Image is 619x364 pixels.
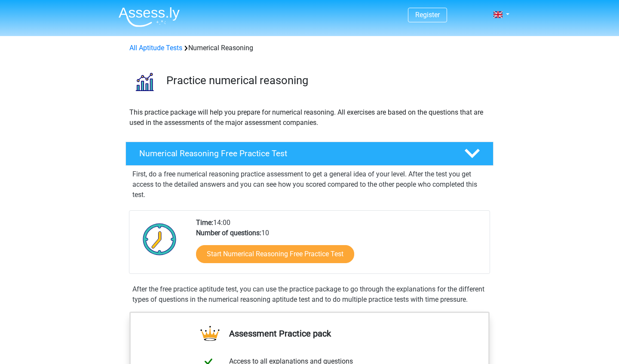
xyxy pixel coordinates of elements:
[119,7,180,27] img: Assessly
[129,284,490,305] div: After the free practice aptitude test, you can use the practice package to go through the explana...
[122,142,497,166] a: Numerical Reasoning Free Practice Test
[138,218,181,261] img: Clock
[196,229,261,237] b: Number of questions:
[196,245,354,263] a: Start Numerical Reasoning Free Practice Test
[415,11,440,19] a: Register
[139,149,450,158] h4: Numerical Reasoning Free Practice Test
[132,169,487,200] p: First, do a free numerical reasoning practice assessment to get a general idea of your level. Aft...
[126,64,162,100] img: numerical reasoning
[166,74,487,87] h3: Practice numerical reasoning
[126,43,493,53] div: Numerical Reasoning
[190,218,489,273] div: 14:00 10
[129,107,490,128] p: This practice package will help you prepare for numerical reasoning. All exercises are based on t...
[196,218,213,227] b: Time:
[129,44,182,52] a: All Aptitude Tests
